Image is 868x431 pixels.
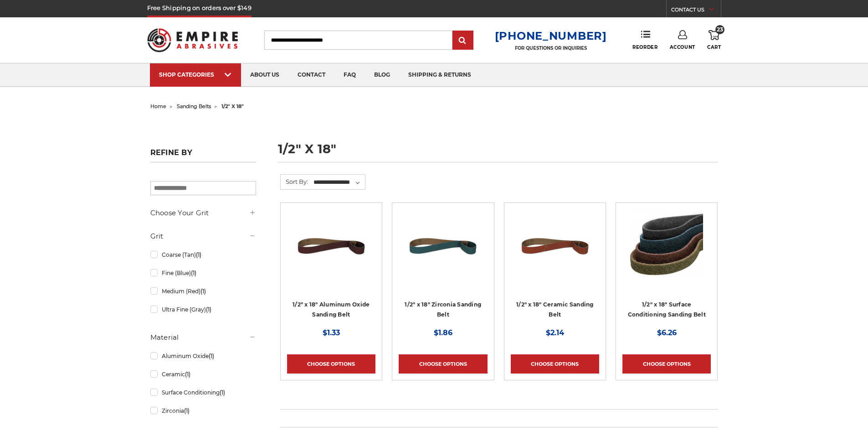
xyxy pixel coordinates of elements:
[150,103,166,109] a: home
[399,209,487,298] a: 1/2" x 18" Zirconia File Belt
[715,25,724,34] span: 23
[399,354,487,374] a: Choose Options
[546,328,564,337] span: $2.14
[622,354,711,374] a: Choose Options
[293,301,370,318] a: 1/2" x 18" Aluminum Oxide Sanding Belt
[399,63,480,87] a: shipping & returns
[405,301,481,318] a: 1/2" x 18" Zirconia Sanding Belt
[281,175,308,188] label: Sort By:
[241,63,288,87] a: about us
[671,5,721,17] a: CONTACT US
[516,301,594,318] a: 1/2" x 18" Ceramic Sanding Belt
[150,265,256,281] a: Fine (Blue)(1)
[707,30,721,50] a: 23 Cart
[670,44,695,50] span: Account
[150,283,256,299] a: Medium (Red)(1)
[177,103,211,109] a: sanding belts
[707,44,721,50] span: Cart
[287,209,375,298] a: 1/2" x 18" Aluminum Oxide File Belt
[191,270,196,276] span: (1)
[622,209,711,298] a: Surface Conditioning Sanding Belts
[295,209,368,282] img: 1/2" x 18" Aluminum Oxide File Belt
[184,407,190,414] span: (1)
[159,71,232,78] div: SHOP CATEGORIES
[454,31,472,50] input: Submit
[630,209,703,282] img: Surface Conditioning Sanding Belts
[221,103,244,109] span: 1/2" x 18"
[150,301,256,317] a: Ultra Fine (Gray)(1)
[323,328,340,337] span: $1.33
[150,348,256,364] a: Aluminum Oxide(1)
[287,354,375,374] a: Choose Options
[334,63,365,87] a: faq
[406,209,479,282] img: 1/2" x 18" Zirconia File Belt
[632,44,657,50] span: Reorder
[150,366,256,382] a: Ceramic(1)
[288,63,334,87] a: contact
[278,143,718,162] h1: 1/2" x 18"
[365,63,399,87] a: blog
[209,353,214,359] span: (1)
[206,306,211,313] span: (1)
[632,30,657,50] a: Reorder
[628,301,706,318] a: 1/2" x 18" Surface Conditioning Sanding Belt
[147,22,238,58] img: Empire Abrasives
[150,332,256,343] h5: Material
[511,354,599,374] a: Choose Options
[150,208,256,218] h5: Choose Your Grit
[150,148,256,162] h5: Refine by
[312,176,365,189] select: Sort By:
[519,209,591,282] img: 1/2" x 18" Ceramic File Belt
[150,247,256,263] a: Coarse (Tan)(1)
[200,288,206,295] span: (1)
[495,45,607,51] p: FOR QUESTIONS OR INQUIRIES
[150,231,256,242] h5: Grit
[150,403,256,419] a: Zirconia(1)
[185,371,190,378] span: (1)
[495,29,607,42] a: [PHONE_NUMBER]
[150,384,256,400] a: Surface Conditioning(1)
[511,209,599,298] a: 1/2" x 18" Ceramic File Belt
[434,328,452,337] span: $1.86
[196,251,201,258] span: (1)
[657,328,677,337] span: $6.26
[220,389,225,396] span: (1)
